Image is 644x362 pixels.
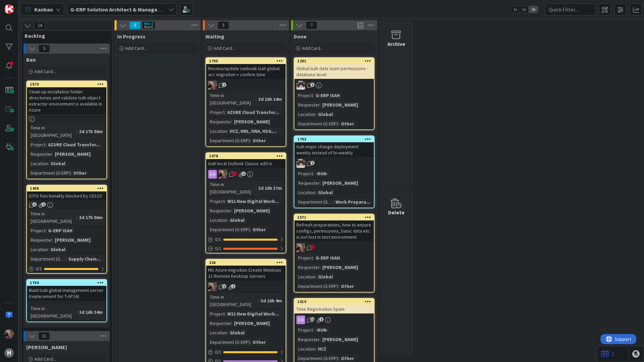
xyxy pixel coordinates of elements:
[206,260,286,280] div: 326MS Azure migration Create Windows 11 Remote Desktop Servers
[310,317,315,322] span: 11
[38,44,50,53] span: 3
[208,338,250,346] div: Department (G-ERP)
[316,345,328,353] div: HCZ
[338,355,339,362] span: :
[232,172,237,176] span: 2
[294,305,374,313] div: Time Registration Spam
[208,226,250,233] div: Department (G-ERP)
[296,326,313,334] div: Project
[227,127,228,135] span: :
[294,214,374,241] div: 1571Refresh preparations, how to ensure configs, permissions, basic data etc. is not lost in test...
[45,227,46,234] span: :
[297,299,374,304] div: 1010
[231,118,232,125] span: :
[215,349,221,356] span: 0 / 1
[76,128,77,135] span: :
[231,320,232,327] span: :
[205,33,224,40] span: Waiting
[296,198,333,206] div: Department (G-ERP)
[338,282,339,290] span: :
[208,310,225,318] div: Project
[30,186,106,191] div: 1408
[321,101,360,109] div: [PERSON_NAME]
[26,344,67,351] span: Kevin
[48,160,49,167] span: :
[251,226,267,233] div: Other
[333,198,334,206] span: :
[294,135,375,208] a: 1793Isah major change deployment weekly instead of bi-weeklyKvProject:-RUN-Requester:[PERSON_NAME...
[310,245,315,249] span: 2
[29,255,66,263] div: Department (G-ERP)
[72,169,88,177] div: Other
[250,137,251,144] span: :
[320,264,321,271] span: :
[29,210,76,225] div: Time in [GEOGRAPHIC_DATA]
[67,255,102,263] div: Supply Chain...
[313,92,314,99] span: :
[259,297,284,304] div: 3d 16h 4m
[30,280,106,285] div: 1794
[30,82,106,87] div: 1570
[250,338,251,346] span: :
[206,58,286,64] div: 1795
[315,189,316,196] span: :
[294,220,374,241] div: Refresh preparations, how to ensure configs, permissions, basic data etc. is not lost in test env...
[34,5,53,13] span: Kanban
[339,355,356,362] div: Other
[302,45,323,51] span: Add Card...
[296,120,338,127] div: Department (G-ERP)
[26,279,107,322] a: 1794Build Isah global management server (replacement for T-AP16)Time in [GEOGRAPHIC_DATA]:3d 16h 34m
[294,136,374,142] div: 1793
[206,153,286,168] div: 1078Isah local Outlook Classic add in
[294,142,374,157] div: Isah major change deployment weekly instead of bi-weekly
[52,150,53,158] span: :
[34,68,56,74] span: Add Card...
[296,159,305,168] img: Kv
[48,246,49,253] span: :
[297,59,374,63] div: 1201
[321,179,360,187] div: [PERSON_NAME]
[29,227,45,234] div: Project
[4,329,14,339] img: BF
[387,40,405,48] div: Archive
[206,266,286,280] div: MS Azure migration Create Windows 11 Remote Desktop Servers
[297,215,374,220] div: 1571
[296,355,338,362] div: Department (G-ERP)
[206,64,286,79] div: Review/update runbook Isah global acc migration + confirm time
[228,127,279,135] div: HCZ, HNL, HNA, HSG,...
[52,236,53,244] span: :
[227,329,228,336] span: :
[231,284,235,289] span: 1
[29,236,52,244] div: Requester
[29,169,71,177] div: Department (G-ERP)
[232,207,271,214] div: [PERSON_NAME]
[226,198,281,205] div: W11 New Digital Work...
[315,273,316,280] span: :
[214,45,235,51] span: Add Card...
[70,6,170,13] b: G-ERP Solution Architect & Management
[320,336,321,343] span: :
[294,81,374,90] div: Kv
[296,243,305,252] img: BF
[320,101,321,109] span: :
[320,179,321,187] span: :
[209,260,286,265] div: 326
[76,214,77,221] span: :
[27,87,106,114] div: Clean-up installation folder directories and validate Isah object extractor environment is availa...
[257,184,284,192] div: 3d 16h 37m
[209,154,286,158] div: 1078
[313,170,314,177] span: :
[208,216,227,224] div: Location
[36,265,42,272] span: 0 / 1
[208,137,250,144] div: Department (G-ERP)
[251,338,267,346] div: Other
[117,33,146,40] span: In Progress
[334,198,372,206] div: Work Prepara...
[29,124,76,139] div: Time in [GEOGRAPHIC_DATA]
[296,179,320,187] div: Requester
[222,83,226,87] span: 1
[208,282,217,291] img: BF
[313,254,314,262] span: :
[314,170,330,177] div: -RUN-
[34,22,45,30] span: 14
